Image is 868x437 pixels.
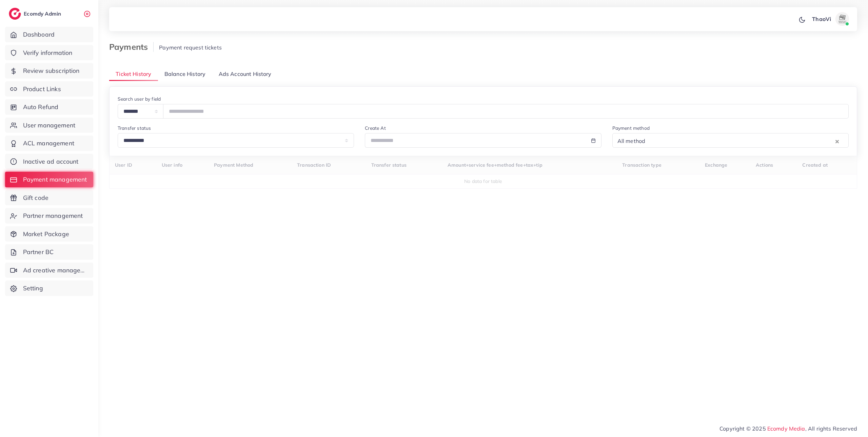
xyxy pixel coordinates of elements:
[616,136,647,146] span: All method
[23,30,55,39] span: Dashboard
[5,27,93,42] a: Dashboard
[159,44,222,51] span: Payment request tickets
[116,70,151,78] span: Ticket History
[23,103,59,111] span: Auto Refund
[23,66,80,75] span: Review subscription
[5,280,93,296] a: Setting
[5,45,93,61] a: Verify information
[219,70,272,78] span: Ads Account History
[9,8,21,20] img: logo
[23,284,43,293] span: Setting
[805,424,857,433] span: , All rights Reserved
[23,85,61,93] span: Product Links
[5,226,93,242] a: Market Package
[812,15,831,23] p: ThaoVi
[767,425,805,432] a: Ecomdy Media
[5,190,93,206] a: Gift code
[9,8,63,20] a: logoEcomdy Admin
[5,208,93,224] a: Partner management
[23,211,83,220] span: Partner management
[23,193,48,202] span: Gift code
[5,263,93,278] a: Ad creative management
[835,137,839,145] button: Clear Selected
[5,244,93,260] a: Partner BC
[23,121,75,130] span: User management
[647,136,834,146] input: Search for option
[118,125,151,131] label: Transfer status
[365,125,386,131] label: Create At
[5,172,93,187] a: Payment management
[835,12,849,26] img: avatar
[23,175,87,184] span: Payment management
[5,81,93,97] a: Product Links
[23,266,88,275] span: Ad creative management
[164,70,205,78] span: Balance History
[5,136,93,151] a: ACL management
[23,139,74,148] span: ACL management
[23,48,73,57] span: Verify information
[808,12,852,26] a: ThaoViavatar
[5,99,93,115] a: Auto Refund
[5,118,93,133] a: User management
[612,133,849,148] div: Search for option
[23,230,69,238] span: Market Package
[23,157,79,166] span: Inactive ad account
[24,11,63,17] h2: Ecomdy Admin
[719,424,857,433] span: Copyright © 2025
[5,154,93,169] a: Inactive ad account
[5,63,93,79] a: Review subscription
[109,42,154,52] h3: Payments
[118,96,161,102] label: Search user by field
[612,125,650,131] label: Payment method
[23,248,54,256] span: Partner BC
